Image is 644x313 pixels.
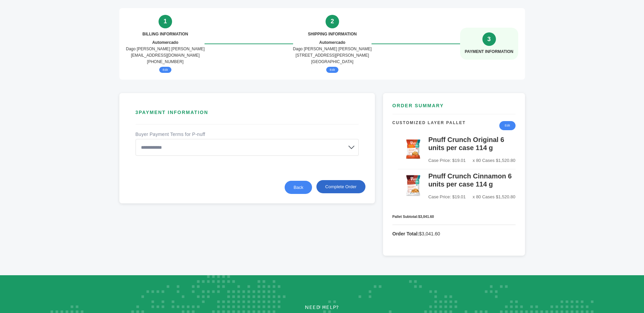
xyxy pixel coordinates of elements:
span: Case Price: $19.01 [428,156,466,165]
div: PAYMENT INFORMATION [465,49,514,55]
label: Buyer Payment Terms for P-nuff [136,131,205,138]
button: Back [285,181,312,194]
strong: $3,041.60 [418,215,434,219]
span: Case Price: $19.01 [428,193,466,201]
h3: ORDER SUMMARY [392,103,516,115]
h5: Pnuff Crunch Original 6 units per case 114 g [428,136,516,154]
div: 1 [159,15,172,28]
span: 3 [136,110,139,115]
div: 3 [482,32,496,46]
div: SHIPPING INFORMATION [308,31,357,37]
button: Edit [326,67,338,73]
div: Pallet Subtotal: [392,214,516,220]
strong: Order Total: [392,231,419,236]
div: Dago [PERSON_NAME] [PERSON_NAME] [EMAIL_ADDRESS][DOMAIN_NAME] [PHONE_NUMBER] [126,39,205,65]
button: Edit [159,67,171,73]
div: BILLING INFORMATION [142,31,188,37]
p: $3,041.60 [392,230,516,238]
div: 2 [326,15,339,28]
p: Need Help? [32,303,612,313]
span: x 80 Cases $1,520.80 [473,193,515,201]
h4: Customized Layer Pallet [392,120,466,131]
strong: Automercado [152,40,178,45]
h5: Pnuff Crunch Cinnamon 6 units per case 114 g [428,172,516,191]
span: x 80 Cases $1,520.80 [473,156,515,165]
h3: PAYMENT INFORMATION [136,109,359,121]
a: Edit [499,121,516,130]
strong: Automercado [319,40,345,45]
div: Dago [PERSON_NAME] [PERSON_NAME] [STREET_ADDRESS][PERSON_NAME] [GEOGRAPHIC_DATA] [293,39,372,65]
button: Complete Order [316,180,365,193]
